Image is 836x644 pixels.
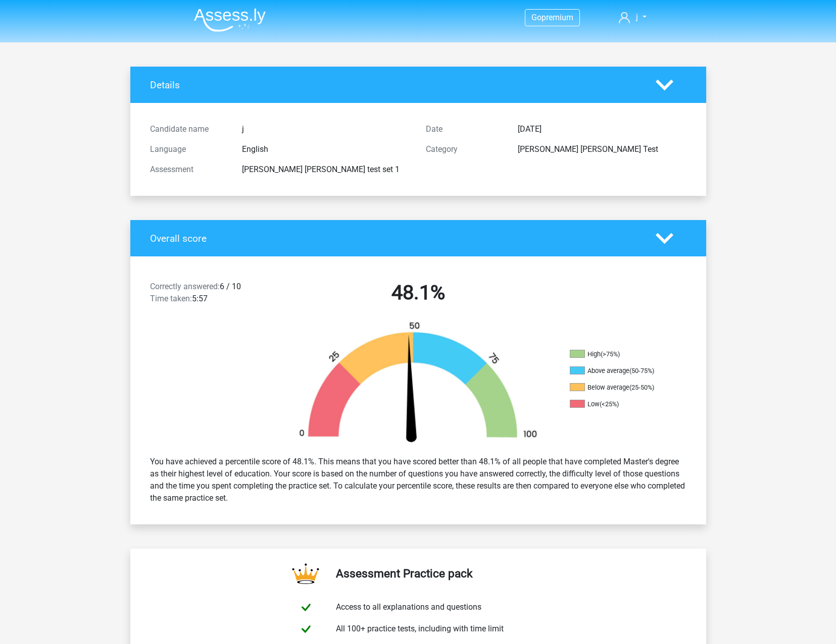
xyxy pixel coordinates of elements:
div: English [234,143,418,155]
div: Category [418,143,510,155]
div: (50-75%) [629,367,654,374]
h4: Details [150,79,641,91]
div: Candidate name [142,123,234,135]
span: Go [531,13,542,22]
div: (<25%) [600,400,619,408]
li: Low [570,400,671,409]
li: Above average [570,366,671,375]
div: [PERSON_NAME] [PERSON_NAME] Test [510,143,694,155]
div: Date [418,123,510,135]
div: (>75%) [601,350,620,358]
div: Assessment [142,164,234,176]
li: High [570,350,671,359]
img: 48.ec6230812979.png [282,321,555,448]
div: [DATE] [510,123,694,135]
div: j [234,123,418,135]
img: Assessly [194,8,266,32]
div: You have achieved a percentile score of 48.1%. This means that you have scored better than 48.1% ... [142,452,694,508]
span: Correctly answered: [150,282,220,291]
h2: 48.1% [288,281,549,305]
div: [PERSON_NAME] [PERSON_NAME] test set 1 [234,164,418,176]
span: premium [542,13,573,22]
span: j [636,12,638,22]
span: Time taken: [150,294,192,303]
div: Language [142,143,234,155]
div: 6 / 10 5:57 [142,281,280,309]
h4: Overall score [150,233,641,244]
a: j [615,11,650,23]
div: (25-50%) [629,384,654,391]
a: Gopremium [525,11,579,24]
li: Below average [570,383,671,392]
